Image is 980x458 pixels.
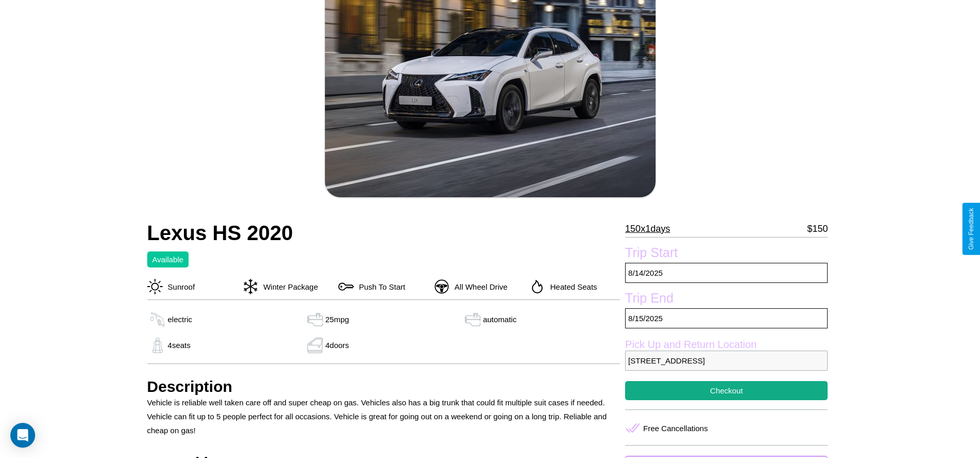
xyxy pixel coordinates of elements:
[147,312,168,327] img: gas
[325,312,349,326] p: 25 mpg
[163,280,195,294] p: Sunroof
[449,280,508,294] p: All Wheel Drive
[168,312,193,326] p: electric
[625,245,828,263] label: Trip Start
[258,280,318,294] p: Winter Package
[625,308,828,328] p: 8 / 15 / 2025
[147,396,620,437] p: Vehicle is reliable well taken care off and super cheap on gas. Vehicles also has a big trunk tha...
[147,222,620,245] h2: Lexus HS 2020
[968,208,975,250] div: Give Feedback
[147,338,168,353] img: gas
[147,378,620,396] h3: Description
[10,423,35,448] div: Open Intercom Messenger
[354,280,406,294] p: Push To Start
[625,263,828,283] p: 8 / 14 / 2025
[625,381,828,400] button: Checkout
[625,351,828,371] p: [STREET_ADDRESS]
[483,312,517,326] p: automatic
[625,220,670,237] p: 150 x 1 days
[305,312,325,327] img: gas
[545,280,597,294] p: Heated Seats
[807,220,828,237] p: $ 150
[625,339,828,351] label: Pick Up and Return Location
[462,312,483,327] img: gas
[625,291,828,308] label: Trip End
[643,421,708,435] p: Free Cancellations
[325,338,349,352] p: 4 doors
[168,338,191,352] p: 4 seats
[305,338,325,353] img: gas
[152,252,184,266] p: Available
